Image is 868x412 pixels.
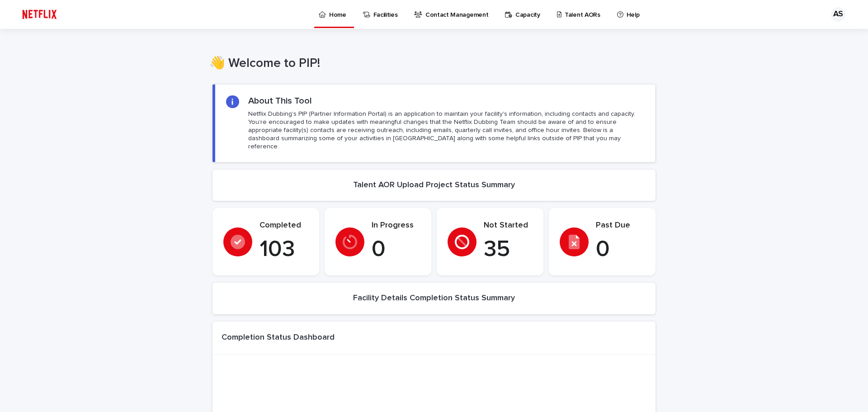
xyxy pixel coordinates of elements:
p: 103 [259,236,308,263]
p: Past Due [596,221,645,231]
p: 0 [596,236,645,263]
p: 0 [372,236,420,263]
h2: Facility Details Completion Status Summary [353,294,515,303]
h2: Talent AOR Upload Project Status Summary [353,180,515,190]
h1: 👋 Welcome to PIP! [209,56,652,71]
img: ifQbXi3ZQGMSEF7WDB7W [18,5,61,24]
p: Not Started [484,221,533,231]
h2: About This Tool [248,95,312,106]
h1: Completion Status Dashboard [222,333,335,343]
p: 35 [484,236,533,263]
p: Netflix Dubbing's PIP (Partner Information Portal) is an application to maintain your facility's ... [248,110,644,151]
div: AS [831,7,845,22]
p: Completed [259,221,308,231]
p: In Progress [372,221,420,231]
